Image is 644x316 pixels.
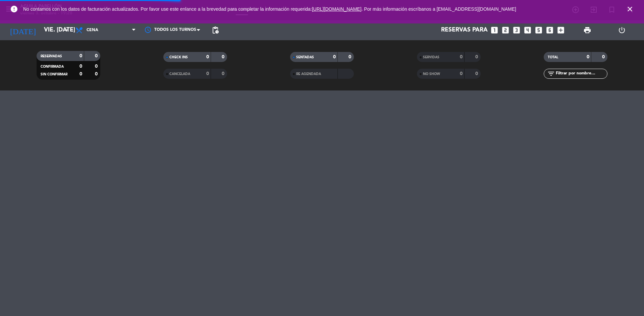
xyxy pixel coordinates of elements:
[501,26,510,35] i: looks_two
[79,72,82,76] strong: 0
[95,54,99,58] strong: 0
[87,28,98,33] span: Cena
[211,26,219,34] span: pending_actions
[206,55,209,59] strong: 0
[548,56,558,59] span: TOTAL
[523,26,532,35] i: looks_4
[587,55,589,59] strong: 0
[556,26,565,35] i: add_box
[5,23,41,38] i: [DATE]
[23,6,516,12] span: No contamos con los datos de facturación actualizados. Por favor use este enlance a la brevedad p...
[460,55,463,59] strong: 0
[475,71,479,76] strong: 0
[362,6,516,12] a: . Por más información escríbanos a [EMAIL_ADDRESS][DOMAIN_NAME]
[95,64,99,69] strong: 0
[545,26,554,35] i: looks_6
[296,72,321,76] span: RE AGENDADA
[296,56,314,59] span: SENTADAS
[41,55,62,58] span: RESERVADAS
[95,72,99,76] strong: 0
[534,26,543,35] i: looks_5
[41,65,64,68] span: CONFIRMADA
[79,64,82,69] strong: 0
[618,26,626,34] i: power_settings_new
[41,73,67,76] span: SIN CONFIRMAR
[423,72,440,76] span: NO SHOW
[512,26,521,35] i: looks_3
[62,26,70,34] i: arrow_drop_down
[490,26,499,35] i: looks_one
[206,71,209,76] strong: 0
[602,55,606,59] strong: 0
[626,5,634,13] i: close
[222,71,226,76] strong: 0
[555,70,607,77] input: Filtrar por nombre...
[460,71,463,76] strong: 0
[169,72,190,76] span: CANCELADA
[333,55,336,59] strong: 0
[475,55,479,59] strong: 0
[312,6,362,12] a: [URL][DOMAIN_NAME]
[10,5,18,13] i: error
[547,70,555,78] i: filter_list
[79,54,82,58] strong: 0
[423,56,439,59] span: SERVIDAS
[169,56,188,59] span: CHECK INS
[222,55,226,59] strong: 0
[583,26,591,34] span: print
[348,55,353,59] strong: 0
[441,27,488,34] span: Reservas para
[604,20,639,40] div: LOG OUT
